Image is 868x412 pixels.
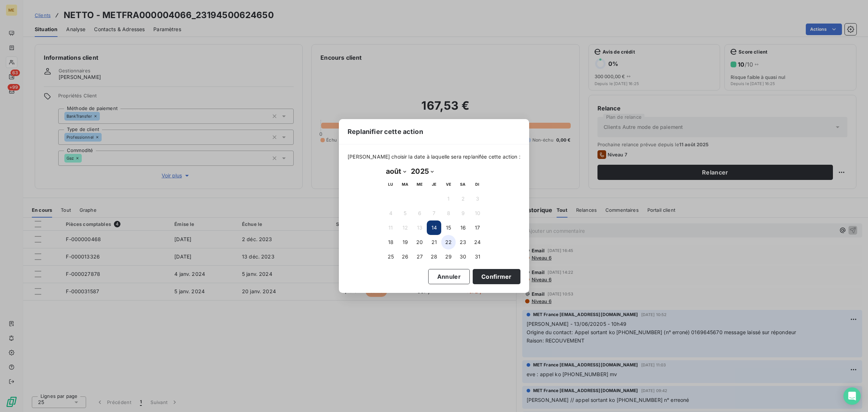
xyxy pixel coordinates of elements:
[441,206,456,220] button: 8
[456,192,470,206] button: 2
[412,249,427,264] button: 27
[398,235,412,249] button: 19
[383,177,398,192] th: lundi
[441,220,456,235] button: 15
[843,387,861,405] div: Open Intercom Messenger
[427,235,441,249] button: 21
[348,127,423,136] span: Replanifier cette action
[398,249,412,264] button: 26
[470,177,485,192] th: dimanche
[398,177,412,192] th: mardi
[441,177,456,192] th: vendredi
[412,220,427,235] button: 13
[427,249,441,264] button: 28
[441,235,456,249] button: 22
[427,177,441,192] th: jeudi
[456,235,470,249] button: 23
[470,220,485,235] button: 17
[427,206,441,220] button: 7
[441,192,456,206] button: 1
[427,220,441,235] button: 14
[456,249,470,264] button: 30
[470,206,485,220] button: 10
[456,177,470,192] th: samedi
[470,235,485,249] button: 24
[383,235,398,249] button: 18
[383,249,398,264] button: 25
[412,177,427,192] th: mercredi
[456,220,470,235] button: 16
[398,220,412,235] button: 12
[383,220,398,235] button: 11
[441,249,456,264] button: 29
[456,206,470,220] button: 9
[470,192,485,206] button: 3
[470,249,485,264] button: 31
[383,206,398,220] button: 4
[398,206,412,220] button: 5
[428,269,470,284] button: Annuler
[412,235,427,249] button: 20
[348,153,520,160] span: [PERSON_NAME] choisir la date à laquelle sera replanifée cette action :
[412,206,427,220] button: 6
[473,269,520,284] button: Confirmer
